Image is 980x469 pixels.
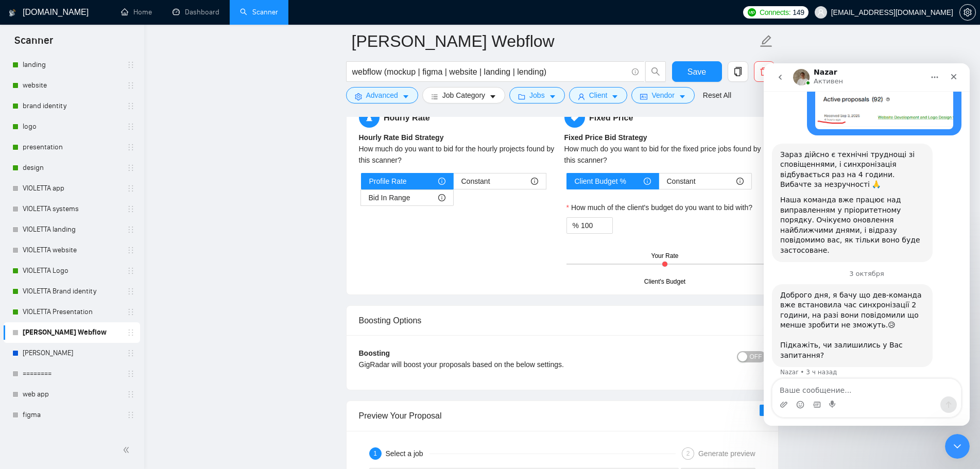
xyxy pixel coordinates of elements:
a: VIOLETTA Presentation [23,302,121,322]
span: holder [127,205,135,213]
div: Select a job [386,447,429,460]
span: caret-down [611,93,618,100]
a: VIOLETTA landing [23,219,121,240]
span: hourglass [359,107,380,128]
div: Preview Your Proposal [359,401,766,430]
a: logo [23,116,121,137]
span: holder [127,123,135,131]
a: VIOLETTA systems [23,199,121,219]
span: Connects: [760,7,790,18]
span: user [817,9,824,16]
span: holder [127,225,135,234]
span: OFF [750,351,762,362]
span: Vendor [651,90,674,101]
span: Constant [461,173,490,189]
div: GigRadar will boost your proposals based on the below settings. [359,359,664,370]
input: Search Freelance Jobs... [352,65,627,78]
iframe: Intercom live chat [764,63,970,426]
span: Bid In Range [369,190,410,205]
button: barsJob Categorycaret-down [422,87,505,103]
h5: Fixed Price [564,107,766,128]
span: search [646,67,665,76]
a: brand identity [23,96,121,116]
button: idcardVendorcaret-down [631,87,694,103]
button: folderJobscaret-down [509,87,565,103]
span: info-circle [438,194,445,201]
span: holder [127,81,135,90]
span: Scanner [6,33,61,55]
span: Advanced [366,90,398,101]
span: info-circle [736,178,744,185]
span: delete [754,67,774,76]
span: double-left [123,445,133,455]
label: How much of the client's budget do you want to bid with? [566,202,753,213]
span: caret-down [549,93,556,100]
span: info-circle [531,178,538,185]
a: VIOLETTA app [23,178,121,199]
a: searchScanner [240,8,278,16]
span: user [578,93,585,100]
button: copy [728,61,748,82]
span: holder [127,164,135,172]
span: holder [127,61,135,69]
span: Job Category [442,90,485,101]
span: info-circle [644,178,651,185]
a: design [23,158,121,178]
a: VIOLETTA Logo [23,260,121,281]
span: holder [127,143,135,151]
a: Reset All [703,90,731,101]
input: How much of the client's budget do you want to bid with? [581,218,612,233]
button: userClientcaret-down [569,87,628,103]
span: holder [127,411,135,419]
a: [PERSON_NAME] [23,343,121,363]
span: setting [960,8,975,16]
span: copy [728,67,748,76]
span: holder [127,267,135,275]
div: Your Rate [651,251,679,261]
a: landing [23,55,121,75]
span: holder [127,308,135,316]
button: setting [959,4,976,21]
div: Generate preview [698,447,755,460]
span: holder [127,246,135,254]
span: holder [127,328,135,337]
button: settingAdvancedcaret-down [346,87,418,103]
span: setting [355,93,362,100]
a: ======== [23,363,121,384]
b: Boosting [359,349,390,357]
a: VIOLETTA website [23,240,121,260]
span: Jobs [529,90,545,101]
span: 1 [373,450,377,457]
button: Save [672,61,722,82]
span: tag [564,107,585,128]
span: 149 [793,7,804,18]
span: Client [589,90,608,101]
span: idcard [640,93,647,100]
iframe: Intercom live chat [945,434,970,459]
input: Scanner name... [352,28,758,54]
img: upwork-logo.png [748,8,756,16]
a: [PERSON_NAME] Webflow [23,322,121,343]
a: homeHome [121,8,152,16]
span: Constant [667,173,696,189]
h5: Hourly Rate [359,107,560,128]
span: edit [760,34,773,48]
button: search [645,61,666,82]
span: bars [431,93,438,100]
span: folder [518,93,525,100]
